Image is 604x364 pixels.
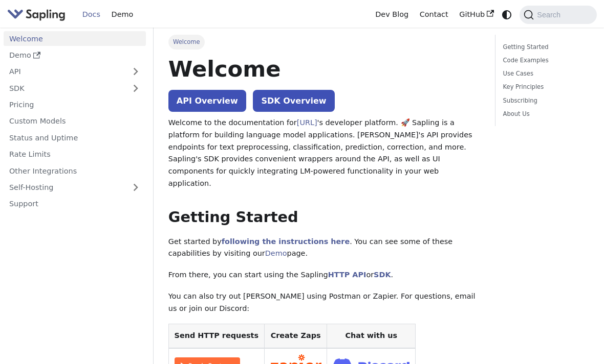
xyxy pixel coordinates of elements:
[125,81,146,95] button: Expand sidebar category 'SDK'
[4,64,125,79] a: API
[77,7,106,22] a: Docs
[168,90,246,112] a: API Overview
[4,163,146,178] a: Other Integrations
[520,6,596,24] button: Search (Command+K)
[168,55,481,83] h1: Welcome
[327,324,416,348] th: Chat with us
[503,82,586,92] a: Key Principles
[503,69,586,79] a: Use Cases
[370,7,414,22] a: Dev Blog
[328,271,366,279] a: HTTP API
[4,130,146,145] a: Status and Uptime
[168,324,264,348] th: Send HTTP requests
[168,35,481,49] nav: Breadcrumbs
[503,56,586,65] a: Code Examples
[297,118,317,127] a: [URL]
[168,35,205,49] span: Welcome
[265,249,287,257] a: Demo
[4,114,146,129] a: Custom Models
[4,81,125,95] a: SDK
[222,237,350,246] a: following the instructions here
[500,7,514,22] button: Switch between dark and light mode (currently system mode)
[374,271,391,279] a: SDK
[264,324,327,348] th: Create Zaps
[4,147,146,162] a: Rate Limits
[168,117,481,190] p: Welcome to the documentation for 's developer platform. 🚀 Sapling is a platform for building lang...
[168,236,481,260] p: Get started by . You can see some of these capabilities by visiting our page.
[4,197,146,211] a: Support
[168,290,481,315] p: You can also try out [PERSON_NAME] using Postman or Zapier. For questions, email us or join our D...
[503,42,586,52] a: Getting Started
[106,7,139,22] a: Demo
[414,7,454,22] a: Contact
[168,208,481,227] h2: Getting Started
[454,7,499,22] a: GitHub
[4,180,146,195] a: Self-Hosting
[503,96,586,106] a: Subscribing
[7,7,66,22] img: Sapling.ai
[503,109,586,119] a: About Us
[4,98,146,112] a: Pricing
[4,31,146,46] a: Welcome
[534,11,567,19] span: Search
[168,269,481,281] p: From there, you can start using the Sapling or .
[125,64,146,79] button: Expand sidebar category 'API'
[7,7,69,22] a: Sapling.aiSapling.ai
[253,90,334,112] a: SDK Overview
[4,48,146,63] a: Demo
